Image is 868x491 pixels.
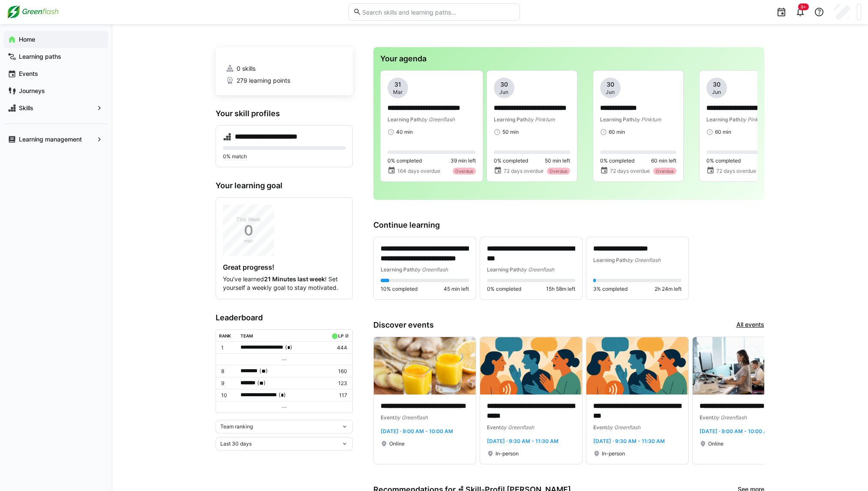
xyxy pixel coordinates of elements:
[330,368,347,375] p: 160
[740,116,767,123] span: by Pinktum
[602,450,625,457] span: In-person
[387,157,422,164] span: 0% completed
[393,89,402,96] span: Mar
[610,168,650,175] span: 72 days overdue
[226,64,342,73] a: 0 skills
[546,286,575,292] span: 15h 58m left
[716,168,756,175] span: 72 days overdue
[600,116,634,123] span: Learning Path
[380,54,757,63] h3: Your agenda
[345,331,349,339] a: ø
[496,450,519,457] span: In-person
[634,116,661,123] span: by Pinktum
[700,428,772,434] span: [DATE] · 9:00 AM - 10:00 AM
[607,424,640,431] span: by Greenflash
[220,423,253,430] span: Team ranking
[237,76,290,85] span: 279 learning points
[708,440,724,447] span: Online
[715,129,731,136] span: 60 min
[237,64,255,73] span: 0 skills
[414,266,448,273] span: by Greenflash
[700,414,713,421] span: Event
[499,89,508,96] span: Jun
[487,266,521,273] span: Learning Path
[494,157,528,164] span: 0% completed
[381,266,414,273] span: Learning Path
[651,157,676,164] span: 60 min left
[216,109,353,118] h3: Your skill profiles
[713,414,747,421] span: by Greenflash
[528,116,555,123] span: by Pinktum
[374,337,476,395] img: image
[609,129,625,136] span: 60 min
[706,116,740,123] span: Learning Path
[394,414,428,421] span: by Greenflash
[257,379,266,388] span: ( )
[381,286,417,292] span: 10% completed
[223,263,345,271] h4: Great progress!
[444,286,469,292] span: 45 min left
[338,333,343,338] div: LP
[330,380,347,387] p: 123
[223,153,345,160] p: 0% match
[547,168,570,175] div: Overdue
[545,157,570,164] span: 50 min left
[220,440,252,447] span: Last 30 days
[223,275,345,292] p: You’ve learned ! Set yourself a weekly goal to stay motivated.
[219,333,231,338] div: Rank
[279,391,286,400] span: ( )
[801,4,806,9] span: 9+
[221,344,234,351] p: 1
[394,80,401,89] span: 31
[453,168,476,175] div: Overdue
[504,168,544,175] span: 72 days overdue
[221,380,234,387] p: 9
[593,286,628,292] span: 3% completed
[381,414,394,421] span: Event
[712,89,721,96] span: Jun
[736,320,764,330] a: All events
[216,313,353,322] h3: Leaderboard
[451,157,476,164] span: 39 min left
[373,320,434,330] h3: Discover events
[216,181,353,190] h3: Your learning goal
[330,344,347,351] p: 444
[259,367,268,376] span: ( )
[500,80,508,89] span: 30
[653,168,676,175] div: Overdue
[264,275,325,283] strong: 21 Minutes last week
[706,157,741,164] span: 0% completed
[421,116,455,123] span: by Greenflash
[387,116,421,123] span: Learning Path
[593,424,607,431] span: Event
[600,157,634,164] span: 0% completed
[389,440,405,447] span: Online
[487,424,501,431] span: Event
[494,116,528,123] span: Learning Path
[586,337,688,395] img: image
[373,220,764,230] h3: Continue learning
[713,80,721,89] span: 30
[593,438,665,444] span: [DATE] · 9:30 AM - 11:30 AM
[285,343,292,352] span: ( )
[487,286,521,292] span: 0% completed
[221,368,234,375] p: 8
[330,392,347,399] p: 117
[502,129,519,136] span: 50 min
[627,257,661,263] span: by Greenflash
[240,333,253,338] div: Team
[693,337,795,395] img: image
[221,392,234,399] p: 10
[521,266,554,273] span: by Greenflash
[361,8,515,16] input: Search skills and learning paths…
[606,89,615,96] span: Jun
[593,257,627,263] span: Learning Path
[501,424,534,431] span: by Greenflash
[607,80,614,89] span: 30
[397,168,440,175] span: 164 days overdue
[381,428,453,434] span: [DATE] · 9:00 AM - 10:00 AM
[480,337,582,395] img: image
[396,129,413,136] span: 40 min
[487,438,559,444] span: [DATE] · 9:30 AM - 11:30 AM
[655,286,682,292] span: 2h 24m left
